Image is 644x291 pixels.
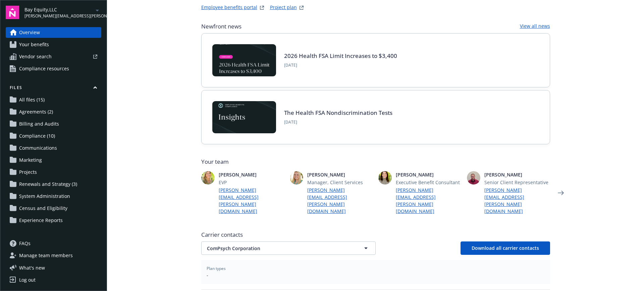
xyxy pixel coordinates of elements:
[396,179,462,186] span: Executive Benefit Consultant
[19,27,40,38] span: Overview
[19,94,45,105] span: All files (15)
[284,109,392,117] a: The Health FSA Nondiscrimination Tests
[6,27,101,38] a: Overview
[270,4,297,12] a: Project plan
[467,171,480,185] img: photo
[19,63,69,74] span: Compliance resources
[201,241,376,255] button: ComPsych Corporation
[93,6,101,14] a: arrowDropDown
[6,94,101,105] a: All files (15)
[219,187,284,215] a: [PERSON_NAME][EMAIL_ADDRESS][PERSON_NAME][DOMAIN_NAME]
[19,250,73,261] span: Manage team members
[201,231,550,239] span: Carrier contacts
[284,119,392,125] span: [DATE]
[6,215,101,226] a: Experience Reports
[212,44,276,76] img: BLOG-Card Image - Compliance - 2026 Health FSA Limit Increases to $3,400.jpg
[6,39,101,50] a: Your benefits
[461,241,550,255] button: Download all carrier contacts
[6,63,101,74] a: Compliance resources
[6,264,56,271] button: What's new
[207,272,545,279] span: -
[307,179,373,186] span: Manager, Client Services
[6,191,101,202] a: System Administration
[19,191,70,202] span: System Administration
[19,39,49,50] span: Your benefits
[201,158,550,166] span: Your team
[6,167,101,177] a: Projects
[19,275,36,285] div: Log out
[19,143,57,153] span: Communications
[19,119,59,129] span: Billing and Audits
[298,4,306,12] a: projectPlanWebsite
[284,62,397,68] span: [DATE]
[484,179,550,186] span: Senior Client Representative
[219,179,284,186] span: EVP
[6,155,101,165] a: Marketing
[24,6,93,13] span: Bay Equity,LLC
[19,51,52,62] span: Vendor search
[19,264,45,271] span: What ' s new
[6,179,101,190] a: Renewals and Strategy (3)
[290,171,303,185] img: photo
[6,51,101,62] a: Vendor search
[19,155,42,165] span: Marketing
[307,187,373,215] a: [PERSON_NAME][EMAIL_ADDRESS][PERSON_NAME][DOMAIN_NAME]
[6,143,101,153] a: Communications
[378,171,392,185] img: photo
[307,171,373,178] span: [PERSON_NAME]
[6,6,19,19] img: navigator-logo.svg
[472,245,539,251] span: Download all carrier contacts
[212,101,276,133] img: Card Image - EB Compliance Insights.png
[396,187,462,215] a: [PERSON_NAME][EMAIL_ADDRESS][PERSON_NAME][DOMAIN_NAME]
[6,131,101,141] a: Compliance (10)
[24,13,93,19] span: [PERSON_NAME][EMAIL_ADDRESS][PERSON_NAME][DOMAIN_NAME]
[207,266,545,272] span: Plan types
[19,179,77,190] span: Renewals and Strategy (3)
[6,106,101,117] a: Agreements (2)
[219,171,284,178] span: [PERSON_NAME]
[6,238,101,249] a: FAQs
[484,187,550,215] a: [PERSON_NAME][EMAIL_ADDRESS][PERSON_NAME][DOMAIN_NAME]
[19,203,67,214] span: Census and Eligibility
[284,52,397,60] a: 2026 Health FSA Limit Increases to $3,400
[24,6,101,19] button: Bay Equity,LLC[PERSON_NAME][EMAIL_ADDRESS][PERSON_NAME][DOMAIN_NAME]arrowDropDown
[19,106,53,117] span: Agreements (2)
[6,250,101,261] a: Manage team members
[555,188,566,198] a: Next
[19,215,63,226] span: Experience Reports
[6,85,101,93] button: Files
[19,131,55,141] span: Compliance (10)
[520,22,550,30] a: View all news
[207,245,346,252] span: ComPsych Corporation
[6,203,101,214] a: Census and Eligibility
[201,22,241,30] span: Newfront news
[201,4,257,12] a: Employee benefits portal
[19,238,31,249] span: FAQs
[484,171,550,178] span: [PERSON_NAME]
[201,171,215,185] img: photo
[258,4,266,12] a: striveWebsite
[396,171,462,178] span: [PERSON_NAME]
[19,167,37,177] span: Projects
[6,119,101,129] a: Billing and Audits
